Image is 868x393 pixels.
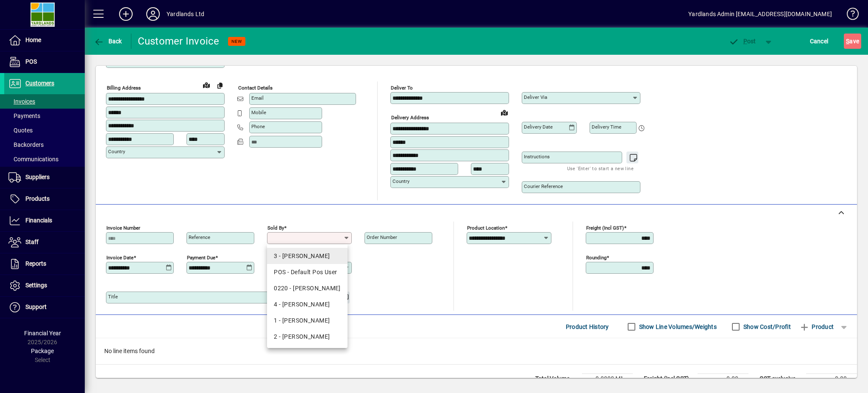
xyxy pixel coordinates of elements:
span: Support [25,303,47,310]
span: Back [94,38,122,45]
span: Reports [25,260,46,267]
mat-label: Sold by [267,225,284,231]
div: POS - Default Pos User [274,268,341,277]
mat-label: Invoice date [106,255,134,261]
a: Payments [4,109,85,123]
button: Product [795,319,838,334]
mat-label: Instructions [524,154,550,160]
a: Backorders [4,138,85,152]
mat-label: Reference [189,234,210,240]
td: GST exclusive [755,374,806,384]
a: Home [4,30,85,51]
span: ost [729,38,756,45]
mat-option: 2 - Stephanie Bodle [267,328,348,345]
td: 0.0000 M³ [582,374,633,384]
span: P [743,38,747,45]
mat-label: Phone [251,124,265,129]
span: POS [25,58,37,65]
mat-label: Country [108,149,125,154]
button: Profile [139,6,167,22]
mat-option: 1 - Paul Bodle [267,312,348,328]
mat-label: Rounding [586,255,606,261]
span: Product [799,320,834,334]
mat-label: Order number [367,234,397,240]
a: Settings [4,275,85,296]
a: Invoices [4,94,85,109]
mat-option: 0220 - Michaela Bodle [267,280,348,296]
mat-option: 4 - Mishayla Wilson [267,296,348,312]
a: Reports [4,253,85,275]
div: Yardlands Ltd [167,7,204,21]
button: Save [844,34,861,49]
mat-label: Delivery date [524,124,553,130]
mat-label: Title [108,294,118,300]
td: 0.00 [806,374,857,384]
label: Show Line Volumes/Weights [637,323,717,331]
td: 0.00 [698,374,748,384]
span: ave [846,34,859,48]
span: Backorders [8,141,44,148]
mat-label: Email [251,95,264,101]
mat-label: Courier Reference [524,183,563,189]
mat-label: Payment due [187,255,215,261]
div: 1 - [PERSON_NAME] [274,316,341,325]
a: View on map [200,78,213,92]
mat-label: Country [392,178,409,184]
span: Invoices [8,98,35,105]
mat-hint: Use 'Enter' to start a new line [567,163,634,173]
span: Settings [25,282,47,289]
a: Products [4,188,85,210]
mat-label: Freight (incl GST) [586,225,624,231]
span: Staff [25,239,39,245]
a: Communications [4,152,85,166]
a: Support [4,297,85,318]
td: Total Volume [531,374,582,384]
div: 0220 - [PERSON_NAME] [274,284,341,293]
button: Add [112,6,139,22]
span: Products [25,195,50,202]
button: Cancel [808,34,831,49]
div: Yardlands Admin [EMAIL_ADDRESS][DOMAIN_NAME] [688,7,832,21]
mat-option: POS - Default Pos User [267,264,348,280]
mat-label: Mobile [251,109,266,115]
button: Back [92,34,124,49]
mat-label: Deliver To [391,85,413,91]
span: Cancel [810,34,829,48]
span: S [846,38,849,45]
a: Suppliers [4,167,85,188]
span: Product History [566,320,609,334]
span: Financials [25,217,52,224]
mat-label: Invoice number [106,225,140,231]
span: NEW [231,39,242,44]
div: No line items found [96,338,857,364]
div: Customer Invoice [138,34,220,48]
mat-label: Delivery time [592,124,621,130]
button: Post [724,34,760,49]
div: 2 - [PERSON_NAME] [274,332,341,341]
span: Financial Year [24,330,61,337]
span: Payments [8,112,40,119]
label: Show Cost/Profit [742,323,791,331]
mat-label: Product location [467,225,505,231]
app-page-header-button: Back [85,34,131,49]
mat-option: 3 - Carolyn Gannon [267,248,348,264]
button: Copy to Delivery address [213,79,227,92]
div: 3 - [PERSON_NAME] [274,252,341,261]
span: Customers [25,80,54,87]
a: POS [4,51,85,73]
span: Suppliers [25,174,50,180]
a: Staff [4,232,85,253]
span: Home [25,36,41,43]
span: Quotes [8,127,33,134]
span: Communications [8,156,58,163]
td: Freight (incl GST) [640,374,698,384]
a: Knowledge Base [840,2,857,29]
span: Package [31,348,54,354]
a: View on map [498,106,511,119]
a: Quotes [4,123,85,138]
button: Product History [562,319,612,334]
div: 4 - [PERSON_NAME] [274,300,341,309]
mat-label: Deliver via [524,94,547,100]
a: Financials [4,210,85,231]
